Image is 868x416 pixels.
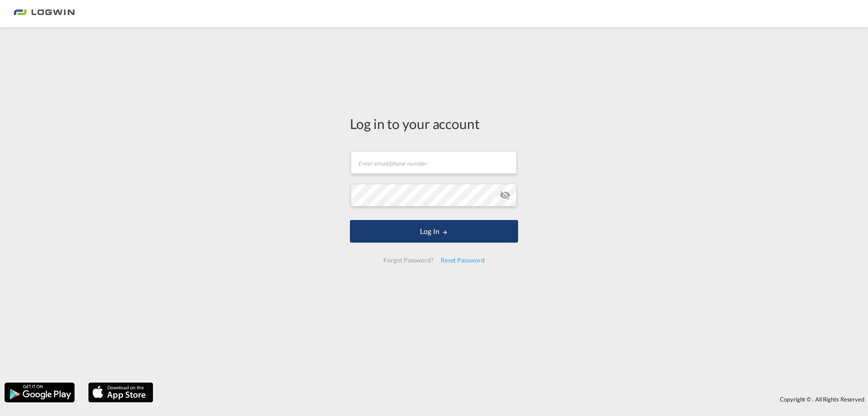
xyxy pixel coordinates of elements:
div: Reset Password [437,252,488,268]
input: Enter email/phone number [351,151,517,174]
div: Copyright © . All Rights Reserved [158,392,868,407]
md-icon: icon-eye-off [500,190,510,201]
div: Log in to your account [350,114,518,133]
img: google.png [4,382,75,403]
img: 2761ae10d95411efa20a1f5e0282d2d7.png [14,4,75,24]
img: apple.png [87,382,154,403]
div: Forgot Password? [380,252,437,268]
button: LOGIN [350,220,518,243]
